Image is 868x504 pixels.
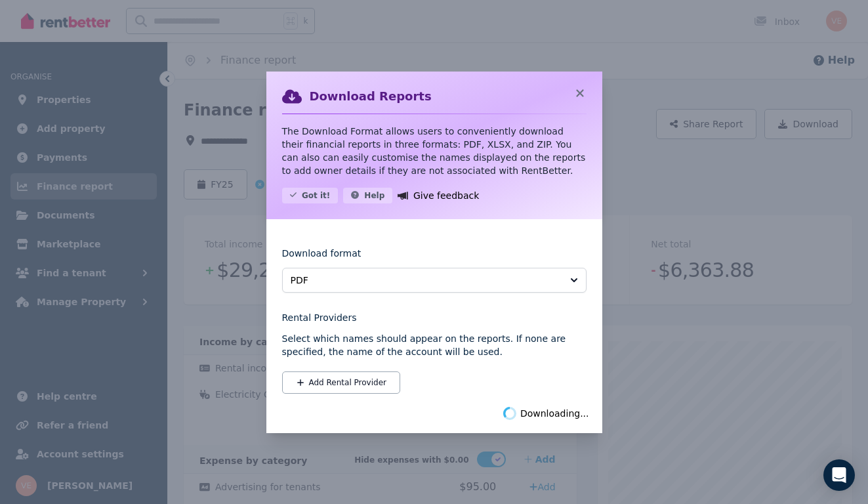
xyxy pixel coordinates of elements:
[310,87,432,106] h2: Download Reports
[291,274,560,287] span: PDF
[282,247,362,268] label: Download format
[398,188,479,203] a: Give feedback
[282,268,587,293] button: PDF
[282,371,400,394] button: Add Rental Provider
[282,125,587,177] p: The Download Format allows users to conveniently download their financial reports in three format...
[282,188,339,203] button: Got it!
[282,332,587,358] p: Select which names should appear on the reports. If none are specified, the name of the account w...
[520,407,589,420] span: Downloading...
[343,188,392,203] button: Help
[823,459,855,491] div: Open Intercom Messenger
[282,311,587,324] legend: Rental Providers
